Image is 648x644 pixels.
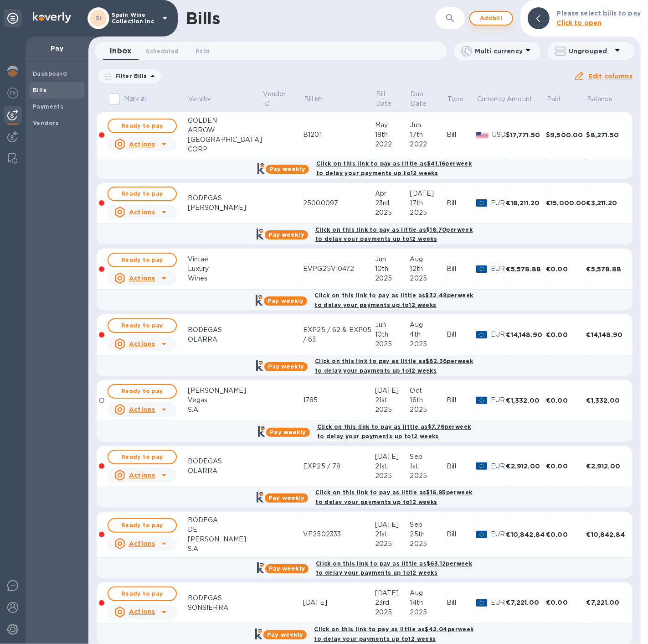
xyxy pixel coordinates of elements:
div: $17,771.50 [506,130,546,140]
p: Bill № [304,94,323,104]
button: Ready to pay [108,587,177,601]
span: Inbox [110,45,131,57]
h1: Bills [186,9,220,28]
span: Bill № [304,94,334,104]
span: Paid [195,47,209,56]
div: [DATE] [375,452,410,462]
div: OLARRA [188,466,262,476]
div: €3,211.20 [586,198,625,208]
div: €7,221.00 [506,598,546,607]
span: Paid [547,94,573,104]
b: Click to open [557,19,602,26]
div: 21st [375,530,410,539]
div: 23rd [375,598,410,608]
span: Ready to pay [116,188,169,199]
div: €0.00 [546,396,586,405]
div: €1,332.00 [506,396,546,405]
b: Payments [33,103,63,110]
div: Sep [410,520,447,530]
button: Ready to pay [108,450,177,464]
div: 16th [410,395,447,405]
u: Edit columns [588,73,633,80]
div: Bill [447,130,476,140]
b: Click on this link to pay as little as $82.36 per week to delay your payments up to 12 weeks [315,358,473,374]
div: [DATE] [375,386,410,395]
b: Click on this link to pay as little as $63.12 per week to delay your payments up to 12 weeks [316,560,472,576]
p: EUR [491,264,506,274]
span: Scheduled [146,47,179,56]
div: Unpin categories [4,9,22,27]
div: 2022 [410,140,447,149]
p: Spain Wine Collection Inc [112,12,157,25]
span: Amount [507,94,544,104]
u: Actions [129,540,155,547]
div: BODEGAS [188,457,262,466]
div: 2025 [375,274,410,283]
div: BODEGAS [188,193,262,203]
div: Bill [447,462,476,471]
div: 10th [375,264,410,274]
p: Amount [507,94,532,104]
b: Click on this link to pay as little as $32.48 per week to delay your payments up to 12 weeks [314,292,473,308]
div: Jun [375,320,410,330]
div: €18,211.20 [506,198,546,208]
div: €2,912.00 [506,462,546,471]
div: $8,271.50 [586,130,625,140]
b: Vendors [33,119,59,126]
button: Ready to pay [108,384,177,399]
p: USD [492,130,506,140]
div: Bill [447,264,476,274]
b: Pay weekly [269,565,305,572]
u: Actions [129,275,155,282]
div: €0.00 [546,530,586,539]
div: 2025 [410,471,447,481]
div: 2025 [410,208,447,218]
div: 2025 [375,208,410,218]
p: EUR [491,530,506,539]
button: Ready to pay [108,119,177,133]
div: Bill [447,395,476,405]
div: €5,578.88 [586,265,625,274]
div: €0.00 [546,265,586,274]
b: Click on this link to pay as little as $7.76 per week to delay your payments up to 12 weeks [317,423,471,440]
span: Bill Date [376,89,409,109]
div: €2,912.00 [586,462,625,471]
span: Ready to pay [116,386,169,397]
div: ARROW [188,125,262,135]
div: Aug [410,320,447,330]
div: Jun [410,120,447,130]
img: Logo [33,12,71,23]
p: Mark all [124,94,148,104]
div: €14,148.90 [506,330,546,339]
button: Ready to pay [108,318,177,333]
div: BODEGAS [188,593,262,603]
b: Click on this link to pay as little as $18.70 per week to delay your payments up to 12 weeks [315,226,473,243]
div: €1,332.00 [586,396,625,405]
div: EXP25 / 62 & EXP05 / 63 [303,325,375,344]
div: GOLDEN [188,116,262,125]
div: 2022 [375,140,410,149]
div: Wines [188,274,262,283]
img: Foreign exchange [7,88,18,99]
div: 2025 [410,539,447,549]
p: EUR [491,330,506,339]
div: EXP25 / 78 [303,462,375,471]
div: 17th [410,198,447,208]
div: Bill [447,330,476,339]
div: S.A. [188,405,262,415]
div: BODEGA [188,515,262,525]
span: Ready to pay [116,120,169,131]
p: Pay [33,44,81,53]
p: EUR [491,462,506,471]
div: 1785 [303,395,375,405]
div: 17th [410,130,447,140]
p: Bill Date [376,89,397,109]
div: 2025 [375,539,410,549]
b: Please select bills to pay [557,10,641,17]
div: May [375,120,410,130]
span: Ready to pay [116,452,169,462]
div: 1st [410,462,447,471]
div: [PERSON_NAME] [188,386,262,395]
p: Multi currency [475,47,523,56]
div: S.A [188,544,262,554]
